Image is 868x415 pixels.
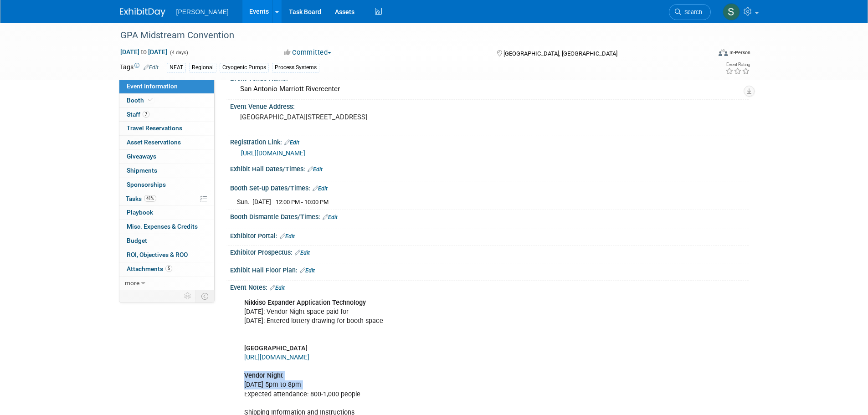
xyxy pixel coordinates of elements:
[126,195,156,202] span: Tasks
[119,248,214,262] a: ROI, Objectives & ROO
[119,206,214,220] a: Playbook
[120,62,159,73] td: Tags
[237,82,742,96] div: San Antonio Marriott Rivercenter
[281,48,335,57] button: Committed
[230,162,749,174] div: Exhibit Hall Dates/Times:
[127,111,149,118] span: Staff
[127,181,166,188] span: Sponsorships
[719,49,728,56] img: Format-Inperson.png
[237,197,252,206] td: Sun.
[119,234,214,248] a: Budget
[280,233,295,240] a: Edit
[295,250,310,256] a: Edit
[127,209,153,216] span: Playbook
[144,64,159,71] a: Edit
[119,108,214,122] a: Staff7
[148,97,153,102] i: Booth reservation complete
[230,100,749,111] div: Event Venue Address:
[167,63,186,72] div: NEAT
[244,299,366,307] b: Nikkiso Expander Application Technology
[119,220,214,234] a: Misc. Expenses & Credits
[119,150,214,164] a: Giveaways
[276,199,329,205] span: 12:00 PM - 10:00 PM
[119,178,214,192] a: Sponsorships
[723,3,740,20] img: Skye Tuinei
[241,149,305,157] a: [URL][DOMAIN_NAME]
[127,97,154,104] span: Booth
[252,197,271,206] td: [DATE]
[127,167,157,174] span: Shipments
[176,8,229,15] span: [PERSON_NAME]
[230,229,749,241] div: Exhibitor Portal:
[139,48,148,56] span: to
[120,8,165,17] img: ExhibitDay
[119,277,214,290] a: more
[119,94,214,108] a: Booth
[230,263,749,275] div: Exhibit Hall Floor Plan:
[244,354,309,361] a: [URL][DOMAIN_NAME]
[503,50,617,57] span: [GEOGRAPHIC_DATA], [GEOGRAPHIC_DATA]
[725,62,750,67] div: Event Rating
[244,372,283,379] b: Vendor Night
[230,135,749,147] div: Registration Link:
[284,139,299,146] a: Edit
[195,290,214,302] td: Toggle Event Tabs
[119,122,214,135] a: Travel Reservations
[230,210,749,222] div: Booth Dismantle Dates/Times:
[323,214,338,220] a: Edit
[230,281,749,292] div: Event Notes:
[127,237,147,244] span: Budget
[313,185,328,192] a: Edit
[127,265,172,272] span: Attachments
[230,181,749,193] div: Booth Set-up Dates/Times:
[230,246,749,257] div: Exhibitor Prospectus:
[119,262,214,276] a: Attachments5
[657,47,751,61] div: Event Format
[729,49,750,56] div: In-Person
[117,27,697,44] div: GPA Midstream Convention
[127,251,188,258] span: ROI, Objectives & ROO
[144,195,156,202] span: 41%
[169,50,188,56] span: (4 days)
[127,138,181,146] span: Asset Reservations
[119,136,214,149] a: Asset Reservations
[127,153,156,160] span: Giveaways
[119,192,214,206] a: Tasks41%
[143,111,149,118] span: 7
[125,279,139,287] span: more
[272,63,319,72] div: Process Systems
[189,63,216,72] div: Regional
[669,4,711,20] a: Search
[180,290,196,302] td: Personalize Event Tab Strip
[165,265,172,272] span: 5
[240,113,436,121] pre: [GEOGRAPHIC_DATA][STREET_ADDRESS]
[127,124,182,132] span: Travel Reservations
[119,80,214,93] a: Event Information
[127,223,198,230] span: Misc. Expenses & Credits
[300,267,315,274] a: Edit
[120,48,168,56] span: [DATE] [DATE]
[119,164,214,178] a: Shipments
[220,63,269,72] div: Cryogenic Pumps
[244,344,308,352] b: [GEOGRAPHIC_DATA]
[270,285,285,291] a: Edit
[127,82,178,90] span: Event Information
[308,166,323,173] a: Edit
[681,9,702,15] span: Search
